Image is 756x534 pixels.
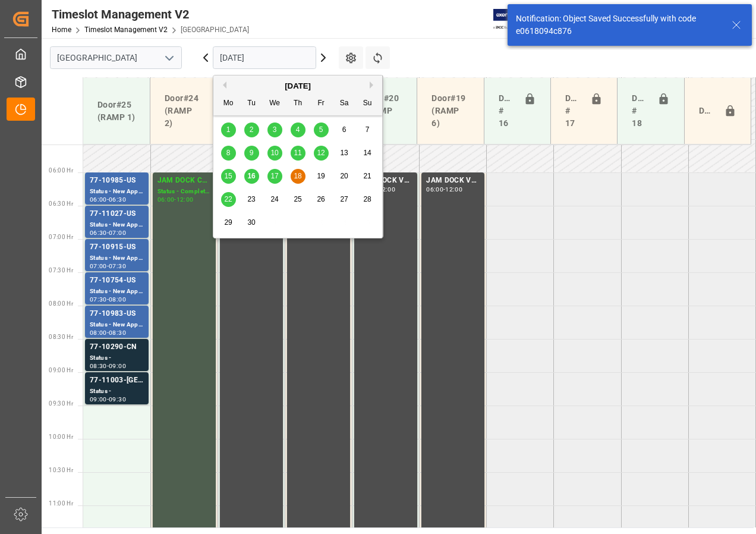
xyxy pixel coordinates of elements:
div: JAM DOCK CONTROL [157,175,211,187]
span: 28 [363,195,371,203]
span: 26 [317,195,325,203]
div: Choose Tuesday, September 23rd, 2025 [244,192,259,207]
div: Choose Saturday, September 13th, 2025 [337,146,352,161]
div: 12:00 [445,187,462,192]
div: 77-11003-[GEOGRAPHIC_DATA] [90,375,144,387]
div: 77-11027-US [90,208,144,220]
div: - [107,363,109,369]
span: 07:30 Hr [49,267,73,274]
button: open menu [160,49,178,67]
span: 10:30 Hr [49,467,73,473]
span: 22 [224,195,232,203]
div: 77-10290-CN [90,341,144,353]
div: Choose Friday, September 5th, 2025 [314,122,329,137]
div: 09:00 [109,363,126,369]
span: 06:30 Hr [49,200,73,207]
a: Home [52,26,71,34]
span: 11 [294,149,301,157]
span: 13 [340,149,348,157]
div: Choose Sunday, September 21st, 2025 [360,169,375,184]
div: Choose Tuesday, September 16th, 2025 [244,169,259,184]
div: - [107,197,109,202]
div: - [107,297,109,302]
div: 12:00 [177,197,194,202]
div: Notification: Object Saved Successfully with code e0618094c876 [516,12,720,37]
button: Previous Month [219,81,226,89]
span: 10 [270,149,278,157]
div: 07:00 [109,230,126,235]
div: Choose Wednesday, September 24th, 2025 [267,192,282,207]
span: 09:30 Hr [49,400,73,407]
span: 29 [224,218,232,227]
span: 2 [250,125,254,134]
span: 9 [250,149,254,157]
div: Tu [244,96,259,111]
div: JAM DOCK VOLUME CONTROL [426,175,480,187]
div: Choose Tuesday, September 2nd, 2025 [244,122,259,137]
div: month 2025-09 [217,118,379,234]
div: 77-10754-US [90,275,144,287]
div: 07:30 [90,297,107,302]
a: Timeslot Management V2 [84,26,168,34]
span: 08:00 Hr [49,300,73,307]
img: Exertis%20JAM%20-%20Email%20Logo.jpg_1722504956.jpg [493,9,534,30]
div: - [107,397,109,402]
div: Choose Saturday, September 27th, 2025 [337,192,352,207]
div: Choose Monday, September 1st, 2025 [221,122,236,137]
div: Status - New Appointment [90,220,144,230]
div: 77-10983-US [90,308,144,320]
span: 18 [294,172,301,180]
div: Door#19 (RAMP 6) [427,87,474,134]
div: Status - [90,353,144,363]
div: Choose Saturday, September 6th, 2025 [337,122,352,137]
span: 30 [247,218,255,227]
div: [DATE] [213,80,382,92]
div: JAM DOCK VOLUME CONTROL [359,175,412,187]
div: Status - Completed [157,187,211,197]
div: 06:00 [90,197,107,202]
div: - [107,330,109,335]
span: 24 [270,195,278,203]
span: 23 [247,195,255,203]
div: Choose Tuesday, September 9th, 2025 [244,146,259,161]
div: 07:30 [109,263,126,269]
div: Choose Sunday, September 7th, 2025 [360,122,375,137]
span: 19 [317,172,325,180]
input: DD-MM-YYYY [213,46,316,69]
span: 12 [317,149,325,157]
div: 09:30 [109,397,126,402]
div: Choose Sunday, September 28th, 2025 [360,192,375,207]
span: 25 [294,195,301,203]
div: Choose Wednesday, September 17th, 2025 [267,169,282,184]
div: Choose Wednesday, September 3rd, 2025 [267,122,282,137]
div: - [443,187,445,192]
div: Choose Monday, September 29th, 2025 [221,215,236,230]
span: 20 [340,172,348,180]
span: 27 [340,195,348,203]
div: 12:00 [378,187,395,192]
div: Choose Monday, September 8th, 2025 [221,146,236,161]
div: 08:30 [90,363,107,369]
div: Choose Sunday, September 14th, 2025 [360,146,375,161]
input: Type to search/select [50,46,182,69]
div: Status - New Appointment [90,187,144,197]
div: Doors # 17 [560,87,585,134]
div: Choose Thursday, September 25th, 2025 [291,192,305,207]
div: Status - New Appointment [90,320,144,330]
span: 3 [273,125,277,134]
span: 6 [342,125,346,134]
div: Door#23 [694,100,719,122]
div: Fr [314,96,329,111]
div: Timeslot Management V2 [52,5,249,23]
div: We [267,96,282,111]
span: 5 [319,125,323,134]
div: 06:30 [90,230,107,235]
div: Doors # 18 [627,87,652,134]
div: 06:00 [157,197,175,202]
span: 11:00 Hr [49,500,73,507]
div: Mo [221,96,236,111]
span: 15 [224,172,232,180]
div: Status - New Appointment [90,287,144,297]
div: 07:00 [90,263,107,269]
div: Choose Thursday, September 4th, 2025 [291,122,305,137]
